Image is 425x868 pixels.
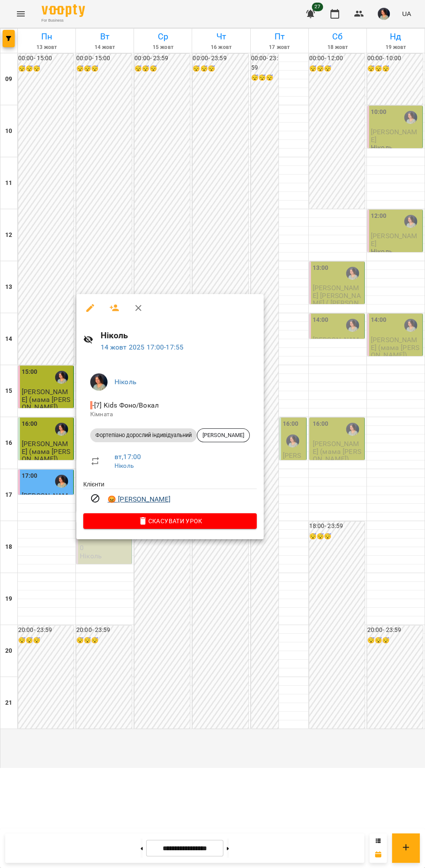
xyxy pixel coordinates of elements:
[101,343,184,351] a: 14 жовт 2025 17:00-17:55
[114,462,134,469] a: Ніколь
[114,378,137,386] a: Ніколь
[90,410,250,419] p: Кімната
[83,480,257,513] ul: Клієнти
[83,513,257,529] button: Скасувати Урок
[101,329,257,342] h6: Ніколь
[90,516,250,526] span: Скасувати Урок
[90,373,108,391] img: e7cc86ff2ab213a8ed988af7ec1c5bbe.png
[114,453,141,461] a: вт , 17:00
[197,428,250,442] div: [PERSON_NAME]
[108,494,170,505] a: 😡 [PERSON_NAME]
[197,431,249,439] span: [PERSON_NAME]
[90,431,197,439] span: Фортепіано дорослий індивідуальний
[90,493,101,504] svg: Візит скасовано
[90,401,160,409] span: - [7] Kids Фоно/Вокал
